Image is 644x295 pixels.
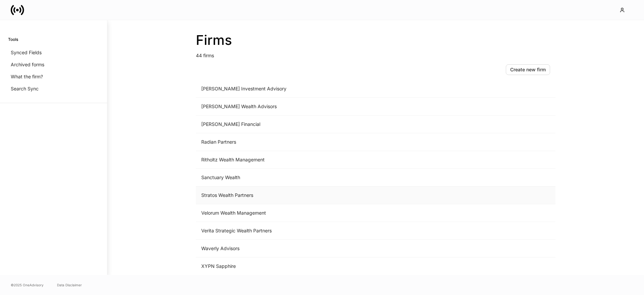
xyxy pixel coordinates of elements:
[196,240,444,257] td: Waverly Advisors
[196,133,444,151] td: Radian Partners
[196,169,444,187] td: Sanctuary Wealth
[8,59,99,71] a: Archived forms
[11,49,42,56] p: Synced Fields
[196,32,555,48] h2: Firms
[196,222,444,240] td: Verita Strategic Wealth Partners
[196,80,444,98] td: [PERSON_NAME] Investment Advisory
[506,64,550,75] button: Create new firm
[196,187,444,204] td: Stratos Wealth Partners
[11,73,43,80] p: What the firm?
[8,36,18,43] h6: Tools
[196,98,444,116] td: [PERSON_NAME] Wealth Advisors
[11,85,39,92] p: Search Sync
[11,282,44,288] span: © 2025 OneAdvisory
[196,116,444,133] td: [PERSON_NAME] Financial
[196,151,444,169] td: Ritholtz Wealth Management
[8,83,99,95] a: Search Sync
[196,48,555,59] p: 44 firms
[196,204,444,222] td: Velorum Wealth Management
[196,257,444,275] td: XYPN Sapphire
[510,67,546,72] div: Create new firm
[57,282,82,288] a: Data Disclaimer
[8,47,99,59] a: Synced Fields
[11,61,44,68] p: Archived forms
[8,71,99,83] a: What the firm?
